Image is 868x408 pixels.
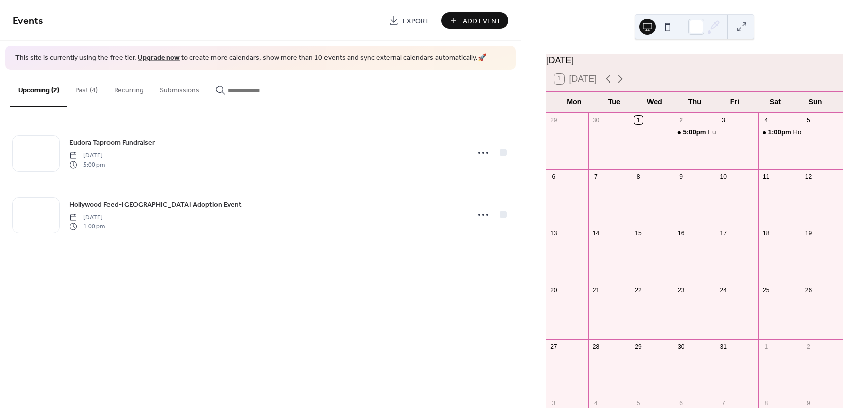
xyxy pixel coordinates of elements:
span: 1:00pm [768,128,793,137]
div: Hollywood Feed-Dayton Adoption Event [758,128,801,137]
div: 7 [719,399,728,407]
div: 25 [762,286,770,294]
div: 22 [634,286,643,294]
div: 30 [592,116,600,124]
a: Export [381,12,437,29]
div: 2 [804,343,813,351]
button: Submissions [152,70,207,106]
div: 5 [634,399,643,407]
div: 4 [592,399,600,407]
span: 5:00 pm [69,160,105,170]
div: Tue [594,92,634,112]
div: 27 [549,343,558,351]
div: Thu [675,92,715,112]
span: 1:00 pm [69,222,105,231]
a: Upgrade now [138,51,180,65]
span: [DATE] [69,213,105,222]
a: Eudora Taproom Fundraiser [69,137,155,148]
div: 7 [592,173,600,181]
div: 19 [804,229,813,238]
div: 23 [677,286,685,294]
div: 5 [804,116,813,124]
div: 3 [719,116,728,124]
span: Add Event [463,16,501,26]
div: 14 [592,229,600,238]
div: 13 [549,229,558,238]
span: 5:00pm [683,128,708,137]
div: 1 [762,343,770,351]
div: 28 [592,343,600,351]
div: 10 [719,173,728,181]
div: 6 [677,399,685,407]
div: Sun [795,92,835,112]
button: Past (4) [67,70,106,106]
div: 15 [634,229,643,238]
div: Wed [634,92,675,112]
div: 12 [804,173,813,181]
span: [DATE] [69,151,105,160]
div: 21 [592,286,600,294]
div: 30 [677,343,685,351]
span: Eudora Taproom Fundraiser [69,137,155,148]
div: 29 [549,116,558,124]
div: Eudora Taproom Fundraiser [708,128,790,137]
button: Recurring [106,70,152,106]
div: [DATE] [546,54,843,67]
div: 9 [677,173,685,181]
div: 9 [804,399,813,407]
a: Hollywood Feed-[GEOGRAPHIC_DATA] Adoption Event [69,199,242,210]
button: Add Event [441,12,508,29]
div: 29 [634,343,643,351]
div: 1 [634,116,643,124]
span: Events [13,11,43,31]
button: Upcoming (2) [10,70,67,107]
span: This site is currently using the free tier. to create more calendars, show more than 10 events an... [15,53,486,63]
div: Fri [715,92,755,112]
div: 2 [677,116,685,124]
div: Mon [554,92,594,112]
div: 16 [677,229,685,238]
div: 17 [719,229,728,238]
div: 26 [804,286,813,294]
div: 3 [549,399,558,407]
div: 11 [762,173,770,181]
div: Sat [755,92,795,112]
div: 8 [762,399,770,407]
span: Hollywood Feed-[GEOGRAPHIC_DATA] Adoption Event [69,199,242,210]
div: Eudora Taproom Fundraiser [674,128,716,137]
span: Export [403,16,429,26]
div: 4 [762,116,770,124]
div: 20 [549,286,558,294]
div: 24 [719,286,728,294]
div: 8 [634,173,643,181]
div: 6 [549,173,558,181]
div: 31 [719,343,728,351]
div: 18 [762,229,770,238]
